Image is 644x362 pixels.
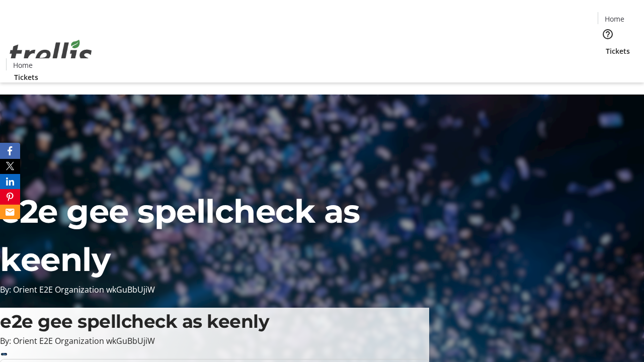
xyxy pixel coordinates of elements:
a: Home [7,60,39,70]
button: Cart [598,56,618,76]
span: Home [13,60,33,70]
span: Tickets [14,72,38,82]
a: Tickets [598,46,638,56]
a: Tickets [6,72,46,82]
a: Home [598,14,630,24]
button: Help [598,24,618,44]
span: Tickets [606,46,630,56]
img: Orient E2E Organization wkGuBbUjiW's Logo [6,29,96,79]
span: Home [605,14,624,24]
